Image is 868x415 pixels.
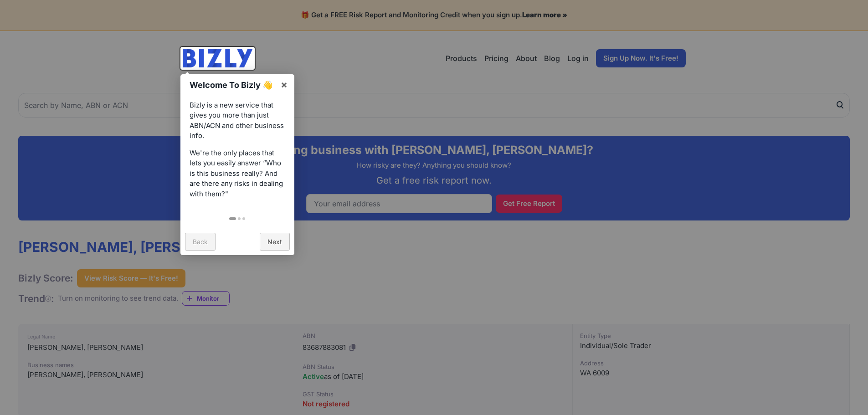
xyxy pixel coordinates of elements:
h1: Welcome To Bizly 👋 [190,79,276,91]
p: We're the only places that lets you easily answer “Who is this business really? And are there any... [190,148,285,200]
a: × [274,74,294,95]
a: Next [260,233,290,251]
a: Back [185,233,216,251]
p: Bizly is a new service that gives you more than just ABN/ACN and other business info. [190,100,285,141]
